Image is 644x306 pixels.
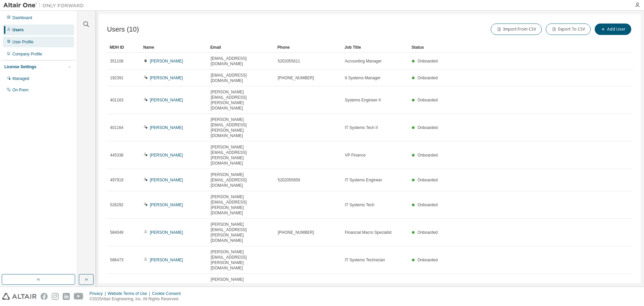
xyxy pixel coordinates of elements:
[150,98,183,102] a: [PERSON_NAME]
[12,87,29,93] div: On Prem
[418,98,438,102] span: Onboarded
[150,153,183,158] a: [PERSON_NAME]
[12,39,34,45] div: User Profile
[345,230,391,235] span: Financial Macro Specialist
[211,172,272,188] span: [PERSON_NAME][EMAIL_ADDRESS][DOMAIN_NAME]
[345,125,378,130] span: IT Systems Tech II
[344,42,406,53] div: Job Title
[110,58,123,64] span: 351108
[150,258,183,262] a: [PERSON_NAME]
[110,97,123,103] span: 401163
[110,42,138,53] div: MDH ID
[110,152,123,158] span: 445338
[12,15,32,20] div: Dashboard
[211,117,272,138] span: [PERSON_NAME][EMAIL_ADDRESS][PERSON_NAME][DOMAIN_NAME]
[418,153,438,158] span: Onboarded
[150,230,183,235] a: [PERSON_NAME]
[110,75,123,81] span: 192391
[418,258,438,262] span: Onboarded
[211,277,272,298] span: [PERSON_NAME][EMAIL_ADDRESS][PERSON_NAME][DOMAIN_NAME]
[491,24,542,35] button: Import From CSV
[107,26,139,33] span: Users (10)
[12,27,23,33] div: Users
[12,51,42,57] div: Company Profile
[150,178,183,182] a: [PERSON_NAME]
[150,76,183,80] a: [PERSON_NAME]
[345,75,381,81] span: It Systems Manager
[150,125,183,130] a: [PERSON_NAME]
[143,42,205,53] div: Name
[152,291,184,296] div: Cookie Consent
[546,24,591,35] button: Export To CSV
[345,58,382,64] span: Accounting Manager
[211,144,272,166] span: [PERSON_NAME][EMAIL_ADDRESS][PERSON_NAME][DOMAIN_NAME]
[110,125,123,130] span: 401164
[110,202,123,208] span: 526292
[418,230,438,235] span: Onboarded
[210,42,272,53] div: Email
[418,76,438,80] span: Onboarded
[90,296,185,302] p: © 2025 Altair Engineering, Inc. All Rights Reserved.
[211,249,272,271] span: [PERSON_NAME][EMAIL_ADDRESS][PERSON_NAME][DOMAIN_NAME]
[278,230,314,235] span: [PHONE_NUMBER]
[150,59,183,63] a: [PERSON_NAME]
[90,291,108,296] div: Privacy
[412,42,598,53] div: Status
[211,222,272,243] span: [PERSON_NAME][EMAIL_ADDRESS][PERSON_NAME][DOMAIN_NAME]
[595,24,631,35] button: Add User
[3,2,87,9] img: Altair One
[345,177,382,183] span: IT Systems Engineer
[345,97,381,103] span: Systems Engineer II
[74,293,84,300] img: youtube.svg
[110,230,123,235] span: 584049
[211,89,272,111] span: [PERSON_NAME][EMAIL_ADDRESS][PERSON_NAME][DOMAIN_NAME]
[345,202,374,208] span: IT Systems Tech
[41,293,48,300] img: facebook.svg
[150,203,183,207] a: [PERSON_NAME]
[63,293,70,300] img: linkedin.svg
[418,203,438,207] span: Onboarded
[418,125,438,130] span: Onboarded
[211,73,272,83] span: [EMAIL_ADDRESS][DOMAIN_NAME]
[4,64,36,70] div: License Settings
[52,293,59,300] img: instagram.svg
[12,76,29,81] div: Managed
[345,257,385,263] span: IT Systems Technician
[278,75,314,81] span: [PHONE_NUMBER]
[278,177,300,183] span: 5202055859
[108,291,152,296] div: Website Terms of Use
[345,152,366,158] span: VP Finance
[110,177,123,183] span: 497919
[418,178,438,182] span: Onboarded
[211,194,272,216] span: [PERSON_NAME][EMAIL_ADDRESS][PERSON_NAME][DOMAIN_NAME]
[110,257,123,263] span: 586473
[277,42,339,53] div: Phone
[418,59,438,63] span: Onboarded
[211,56,272,67] span: [EMAIL_ADDRESS][DOMAIN_NAME]
[2,293,37,300] img: altair_logo.svg
[278,58,300,64] span: 5202055611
